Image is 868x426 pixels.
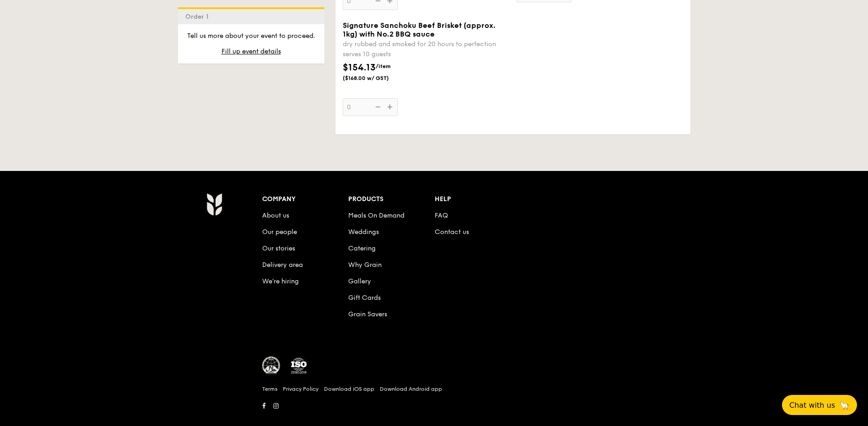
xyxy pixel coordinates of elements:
a: Grain Savers [348,310,387,318]
span: /item [376,63,391,69]
button: Chat with us🦙 [782,395,857,415]
span: 🦙 [839,400,850,410]
a: Why Grain [348,261,382,269]
p: Tell us more about your event to proceed. [185,32,317,41]
a: About us [262,212,289,219]
a: We’re hiring [262,277,299,285]
img: AYc88T3wAAAABJRU5ErkJggg== [206,193,222,216]
span: Fill up event details [221,48,281,55]
img: ISO Certified [290,357,308,375]
a: Catering [348,245,376,252]
div: serves 10 guests [343,50,509,59]
a: Weddings [348,228,379,236]
a: Download Android app [380,385,442,393]
h6: Revision [171,412,698,420]
a: Gift Cards [348,294,381,302]
div: Products [348,193,435,206]
div: Help [435,193,521,206]
a: Gallery [348,277,371,285]
span: Chat with us [789,401,835,410]
span: ($168.00 w/ GST) [343,75,405,82]
a: Contact us [435,228,469,236]
a: Meals On Demand [348,212,404,219]
span: Order 1 [185,13,212,21]
div: dry rubbed and smoked for 20 hours to perfection [343,40,509,48]
img: MUIS Halal Certified [262,357,280,375]
div: Company [262,193,349,206]
a: Download iOS app [324,385,374,393]
span: $154.13 [343,62,376,73]
a: Privacy Policy [283,385,318,393]
a: Our stories [262,245,295,252]
span: Signature Sanchoku Beef Brisket (approx. 1kg) with No.2 BBQ sauce [343,21,496,38]
a: Terms [262,385,277,393]
a: Delivery area [262,261,303,269]
a: Our people [262,228,297,236]
a: FAQ [435,212,448,219]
